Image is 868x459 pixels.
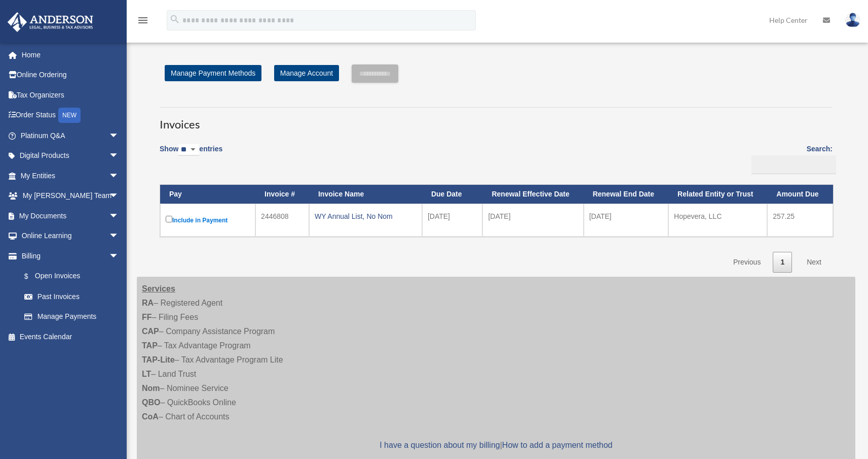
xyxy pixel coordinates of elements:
[726,252,768,273] a: Previous
[422,185,483,204] th: Due Date: activate to sort column ascending
[109,146,129,167] span: arrow_drop_down
[7,105,134,126] a: Order StatusNEW
[178,144,199,156] select: Showentries
[165,65,261,81] a: Manage Payment Methods
[309,185,422,204] th: Invoice Name: activate to sort column ascending
[7,326,134,347] a: Events Calendar
[668,185,767,204] th: Related Entity or Trust: activate to sort column ascending
[7,85,134,105] a: Tax Organizers
[14,286,129,307] a: Past Invoices
[255,185,309,204] th: Invoice #: activate to sort column ascending
[160,107,833,133] h3: Invoices
[142,412,159,421] strong: CoA
[7,246,129,266] a: Billingarrow_drop_down
[7,65,134,85] a: Online Ordering
[142,313,152,321] strong: FF
[109,186,129,207] span: arrow_drop_down
[7,166,134,186] a: My Entitiesarrow_drop_down
[109,125,129,146] span: arrow_drop_down
[109,206,129,226] span: arrow_drop_down
[255,204,309,237] td: 2446808
[767,185,833,204] th: Amount Due: activate to sort column ascending
[7,45,134,65] a: Home
[14,307,129,327] a: Manage Payments
[142,370,151,378] strong: LT
[7,226,134,246] a: Online Learningarrow_drop_down
[169,14,180,25] i: search
[160,143,222,166] label: Show entries
[14,266,124,287] a: $Open Invoices
[7,125,134,146] a: Platinum Q&Aarrow_drop_down
[137,18,149,26] a: menu
[584,185,668,204] th: Renewal End Date: activate to sort column ascending
[7,146,134,166] a: Digital Productsarrow_drop_down
[109,166,129,186] span: arrow_drop_down
[5,12,96,32] img: Anderson Advisors Platinum Portal
[142,384,160,392] strong: Nom
[274,65,339,81] a: Manage Account
[166,214,250,226] label: Include in Payment
[142,398,160,407] strong: QBO
[137,14,149,26] i: menu
[422,204,483,237] td: [DATE]
[142,355,175,364] strong: TAP-Lite
[7,206,134,226] a: My Documentsarrow_drop_down
[142,284,175,293] strong: Services
[142,299,154,307] strong: RA
[315,209,417,223] div: WY Annual List, No Nom
[748,143,833,174] label: Search:
[668,204,767,237] td: Hopevera, LLC
[109,246,129,267] span: arrow_drop_down
[58,108,81,123] div: NEW
[142,438,850,452] p: |
[380,441,500,449] a: I have a question about my billing
[773,252,792,273] a: 1
[751,155,836,175] input: Search:
[109,226,129,247] span: arrow_drop_down
[166,216,172,222] input: Include in Payment
[482,204,583,237] td: [DATE]
[799,252,829,273] a: Next
[482,185,583,204] th: Renewal Effective Date: activate to sort column ascending
[845,13,860,27] img: User Pic
[767,204,833,237] td: 257.25
[502,441,613,449] a: How to add a payment method
[7,186,134,206] a: My [PERSON_NAME] Teamarrow_drop_down
[30,270,35,283] span: $
[584,204,668,237] td: [DATE]
[142,341,158,350] strong: TAP
[160,185,255,204] th: Pay: activate to sort column descending
[142,327,159,336] strong: CAP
